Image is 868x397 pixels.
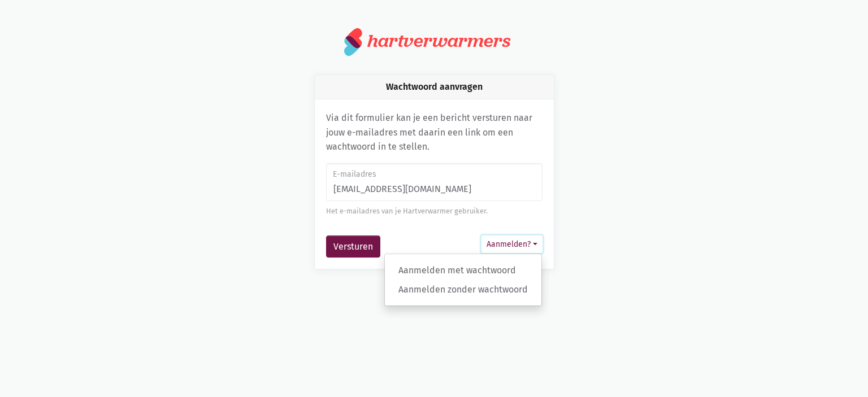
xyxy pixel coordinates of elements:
[333,168,535,181] label: E-mailadres
[385,280,541,299] a: Aanmelden zonder wachtwoord
[315,75,554,99] div: Wachtwoord aanvragen
[326,111,542,154] p: Via dit formulier kan je een bericht versturen naar jouw e-mailadres met daarin een link om een w...
[481,235,542,253] button: Aanmelden?
[326,235,380,258] button: Versturen
[344,27,524,56] a: hartverwarmers
[344,27,363,56] img: logo.svg
[326,163,542,258] form: Wachtwoord aanvragen
[385,261,541,280] a: Aanmelden met wachtwoord
[367,30,510,51] div: hartverwarmers
[326,206,542,217] div: Het e-mailadres van je Hartverwarmer gebruiker.
[384,254,542,306] div: Aanmelden?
